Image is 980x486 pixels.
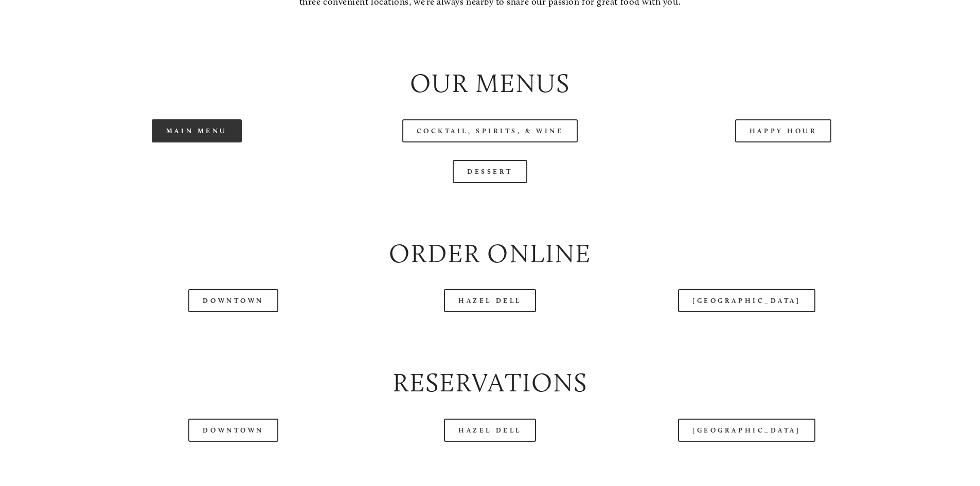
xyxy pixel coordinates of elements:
a: Dessert [453,160,527,183]
h2: Reservations [59,365,921,401]
a: Downtown [188,289,278,312]
a: Happy Hour [735,119,832,142]
a: Main Menu [152,119,242,142]
a: [GEOGRAPHIC_DATA] [678,419,815,442]
h2: Order Online [59,236,921,272]
a: Hazel Dell [444,419,536,442]
a: Hazel Dell [444,289,536,312]
a: Downtown [188,419,278,442]
a: [GEOGRAPHIC_DATA] [678,289,815,312]
a: Cocktail, Spirits, & Wine [402,119,578,142]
